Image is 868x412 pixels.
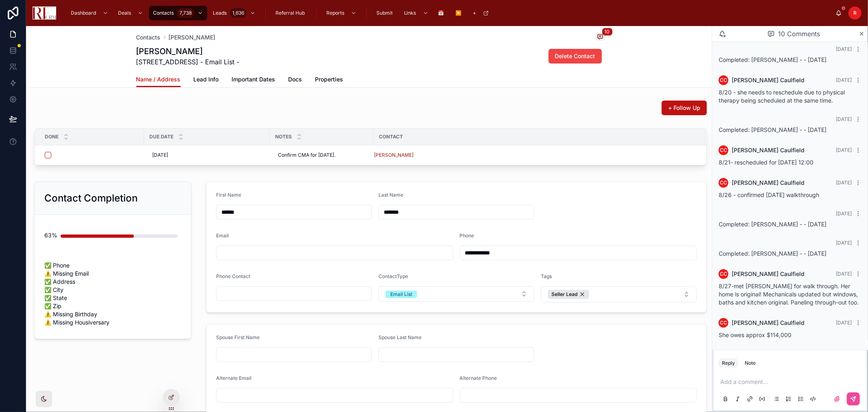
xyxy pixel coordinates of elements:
[44,261,181,327] span: ✅ Phone ⚠️ Missing Email ✅ Address ✅ City ✅ State ✅ Zip ⚠️ Missing Birthday ⚠️ Missing Housiversary
[732,179,805,187] span: [PERSON_NAME] Caulfield
[836,320,852,326] span: [DATE]
[719,126,826,133] span: Completed: [PERSON_NAME] - - [DATE]
[326,10,344,16] span: Reports
[322,6,361,20] a: Reports
[434,6,450,20] a: 📅
[732,319,805,327] span: [PERSON_NAME] Caulfield
[372,6,398,20] a: Submit
[719,358,738,368] button: Reply
[719,283,859,306] span: 8/27-met [PERSON_NAME] for walk through. Her home is original! Mechanicals updated but windows, b...
[473,10,477,16] span: +
[404,10,416,16] span: Links
[378,192,403,198] span: Last Name
[732,146,805,154] span: [PERSON_NAME] Caulfield
[720,77,727,83] span: CC
[374,152,413,158] a: [PERSON_NAME]
[149,134,173,140] span: Due Date
[720,271,727,277] span: CC
[232,72,275,88] a: Important Dates
[853,10,857,16] span: R
[275,134,292,140] span: Notes
[118,10,131,16] span: Deals
[315,72,343,88] a: Properties
[216,232,229,239] span: Email
[836,271,852,277] span: [DATE]
[662,101,707,115] button: + Follow Up
[376,10,393,16] span: Submit
[378,273,408,279] span: ContactType
[719,159,813,166] span: 8/21- rescheduled for [DATE] 12:00
[45,134,59,140] span: Done
[719,56,826,63] span: Completed: [PERSON_NAME] - - [DATE]
[541,286,697,302] button: Select Button
[177,8,194,18] div: 7,738
[209,6,260,20] a: Leads1,636
[836,180,852,186] span: [DATE]
[216,192,241,198] span: First Name
[152,152,168,158] span: [DATE]
[732,76,805,84] span: [PERSON_NAME] Caulfield
[289,75,302,83] span: Docs
[719,250,826,257] span: Completed: [PERSON_NAME] - - [DATE]
[741,358,759,368] button: Note
[460,375,497,381] span: Alternate Phone
[149,6,207,20] a: Contacts7,738
[836,147,852,153] span: [DATE]
[719,221,826,228] span: Completed: [PERSON_NAME] - - [DATE]
[216,375,251,381] span: Alternate Email
[216,273,250,279] span: Phone Contact
[548,290,589,299] button: Unselect 355
[549,49,602,64] button: Delete Contact
[469,6,493,20] a: +
[230,8,247,18] div: 1,636
[551,291,577,298] span: Seller Lead
[836,46,852,52] span: [DATE]
[136,72,181,88] a: Name / Address
[63,4,835,22] div: scrollable content
[836,210,852,217] span: [DATE]
[836,77,852,83] span: [DATE]
[136,57,240,67] span: [STREET_ADDRESS] - Email List -
[289,72,302,88] a: Docs
[400,6,433,20] a: Links
[720,320,727,326] span: CC
[668,104,700,112] span: + Follow Up
[719,89,845,104] span: 8/20 - she needs to reschedule due to physical therapy being scheduled at the same time.
[67,6,112,20] a: Dashboard
[194,72,219,88] a: Lead Info
[438,10,444,16] span: 📅
[732,270,805,278] span: [PERSON_NAME] Caulfield
[720,147,727,153] span: CC
[460,232,474,239] span: Phone
[114,6,147,20] a: Deals
[555,52,595,60] span: Delete Contact
[44,227,57,243] div: 63%
[315,75,343,83] span: Properties
[836,116,852,122] span: [DATE]
[232,75,275,83] span: Important Dates
[378,334,422,340] span: Spouse Last Name
[136,75,181,83] span: Name / Address
[44,192,138,205] h2: Contact Completion
[595,33,605,42] button: 10
[169,33,216,42] span: [PERSON_NAME]
[379,134,403,140] span: Contact
[778,29,820,39] span: 10 Comments
[602,28,613,36] span: 10
[720,180,727,186] span: CC
[456,10,462,16] span: ▶️
[719,191,819,198] span: 8/26 - confirmed [DATE] walkthrough
[153,10,174,16] span: Contacts
[136,46,240,57] h1: [PERSON_NAME]
[719,331,791,338] span: She owes approx $114,000
[71,10,96,16] span: Dashboard
[194,75,219,83] span: Lead Info
[213,10,227,16] span: Leads
[271,6,310,20] a: Referral Hub
[390,291,412,298] div: Email List
[745,360,756,366] div: Note
[275,10,305,16] span: Referral Hub
[136,33,161,42] a: Contacts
